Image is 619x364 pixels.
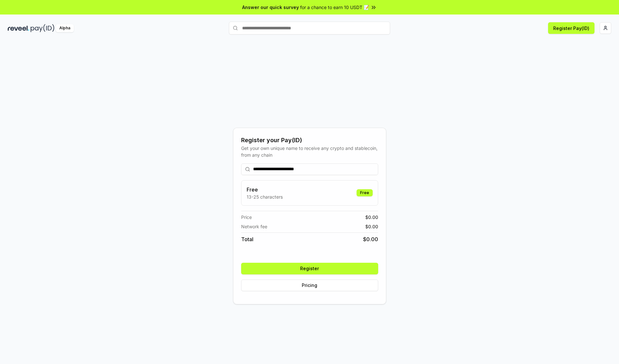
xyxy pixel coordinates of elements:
[241,214,252,221] span: Price
[300,4,369,11] span: for a chance to earn 10 USDT 📝
[242,4,299,11] span: Answer our quick survey
[241,145,378,158] div: Get your own unique name to receive any crypto and stablecoin, from any chain
[8,24,29,32] img: reveel_dark
[56,24,74,32] div: Alpha
[241,223,267,230] span: Network fee
[241,263,378,274] button: Register
[247,186,283,193] h3: Free
[241,235,253,243] span: Total
[365,214,378,221] span: $ 0.00
[365,223,378,230] span: $ 0.00
[363,235,378,243] span: $ 0.00
[357,189,373,196] div: Free
[548,22,594,34] button: Register Pay(ID)
[31,24,54,32] img: pay_id
[241,136,378,145] div: Register your Pay(ID)
[241,280,378,291] button: Pricing
[247,193,283,200] p: 13-25 characters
